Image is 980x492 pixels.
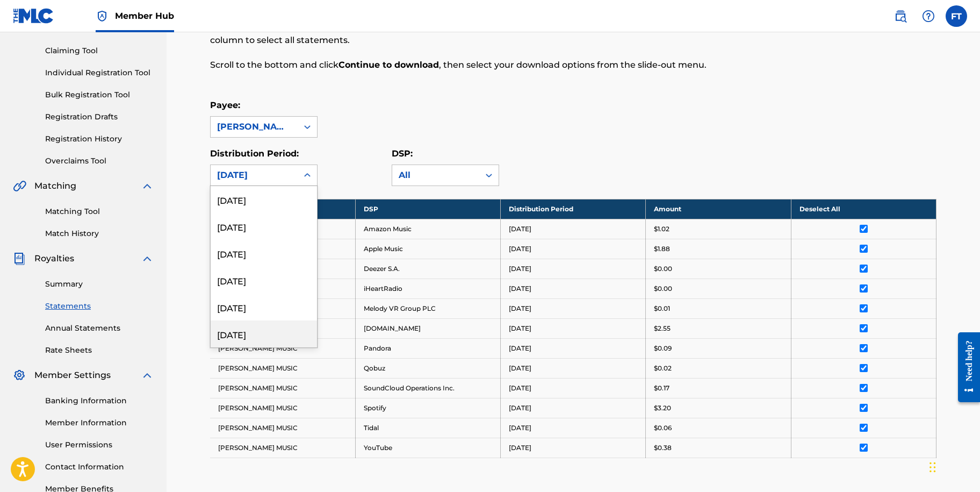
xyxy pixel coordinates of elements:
a: User Permissions [45,439,154,451]
p: $3.20 [654,403,671,413]
td: [PERSON_NAME] MUSIC [210,418,355,438]
td: [DATE] [501,259,646,279]
a: Overclaims Tool [45,155,154,167]
td: [PERSON_NAME] MUSIC [210,358,355,378]
div: Help [918,5,939,27]
span: Member Hub [115,10,174,22]
span: Royalties [34,252,74,265]
th: Amount [646,199,791,219]
td: [DATE] [501,438,646,458]
p: $0.02 [654,363,672,373]
td: [PERSON_NAME] MUSIC [210,438,355,458]
img: Matching [13,180,26,192]
strong: Continue to download [338,60,439,70]
td: [PERSON_NAME] MUSIC [210,378,355,398]
div: [DATE] [211,267,317,294]
td: [DATE] [501,279,646,298]
p: $0.00 [654,284,672,294]
div: [PERSON_NAME] MUSIC [217,120,291,133]
a: Banking Information [45,395,154,407]
th: Distribution Period [501,199,646,219]
img: Member Settings [13,369,26,382]
div: [DATE] [211,213,317,240]
a: Matching Tool [45,206,154,217]
td: Spotify [355,398,500,418]
span: Matching [34,180,76,192]
td: iHeartRadio [355,279,500,298]
label: Payee: [210,100,240,110]
td: Apple Music [355,239,500,259]
div: [DATE] [211,186,317,213]
td: [PERSON_NAME] MUSIC [210,398,355,418]
a: Statements [45,301,154,312]
td: Melody VR Group PLC [355,298,500,318]
td: Qobuz [355,358,500,378]
td: [DOMAIN_NAME] [355,318,500,338]
td: YouTube [355,438,500,458]
img: help [922,10,935,23]
iframe: Resource Center [950,324,980,411]
p: $0.06 [654,423,672,433]
div: Drag [929,451,936,483]
span: Member Settings [34,369,111,382]
td: [DATE] [501,378,646,398]
img: expand [141,369,154,382]
p: $1.02 [654,224,669,234]
img: search [894,10,907,23]
div: [DATE] [217,169,291,182]
p: $0.38 [654,443,672,453]
a: Registration History [45,133,154,145]
td: [DATE] [501,219,646,239]
p: Scroll to the bottom and click , then select your download options from the slide-out menu. [210,59,769,72]
td: [DATE] [501,358,646,378]
p: $0.17 [654,383,669,393]
p: $0.01 [654,304,670,313]
div: [DATE] [211,320,317,347]
td: SoundCloud Operations Inc. [355,378,500,398]
p: $0.00 [654,264,672,274]
a: Individual Registration Tool [45,67,154,79]
p: $2.55 [654,324,671,333]
td: [DATE] [501,239,646,259]
th: Deselect All [791,199,936,219]
p: In the Select column, check the box(es) for any statements you would like to download or click at... [210,21,769,47]
td: [DATE] [501,398,646,418]
a: Match History [45,228,154,239]
label: DSP: [392,148,413,159]
div: User Menu [946,5,967,27]
div: All [399,169,473,182]
td: [DATE] [501,298,646,318]
th: DSP [355,199,500,219]
img: Royalties [13,252,26,265]
a: Contact Information [45,461,154,473]
a: Registration Drafts [45,111,154,123]
td: Pandora [355,338,500,358]
a: Rate Sheets [45,345,154,356]
td: [DATE] [501,418,646,438]
a: Annual Statements [45,323,154,334]
td: [PERSON_NAME] MUSIC [210,338,355,358]
div: [DATE] [211,240,317,267]
iframe: Chat Widget [926,440,980,492]
td: Tidal [355,418,500,438]
label: Distribution Period: [210,148,299,159]
p: $1.88 [654,244,670,254]
img: Top Rightsholder [96,10,109,23]
a: Public Search [890,5,911,27]
p: $0.09 [654,344,672,353]
img: MLC Logo [13,8,54,24]
a: Bulk Registration Tool [45,89,154,101]
td: Deezer S.A. [355,259,500,279]
td: Amazon Music [355,219,500,239]
a: Claiming Tool [45,45,154,56]
img: expand [141,180,154,192]
td: [DATE] [501,338,646,358]
img: expand [141,252,154,265]
td: [DATE] [501,318,646,338]
div: [DATE] [211,294,317,320]
a: Member Information [45,417,154,429]
a: Summary [45,279,154,290]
